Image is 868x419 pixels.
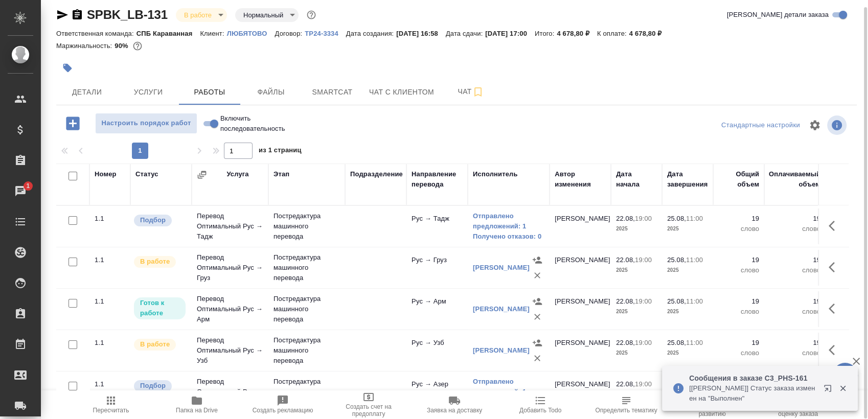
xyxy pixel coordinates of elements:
button: Пересчитать [68,390,154,419]
div: Дата завершения [667,169,708,190]
p: 22.08, [616,256,635,264]
p: 22.08, [616,339,635,346]
span: Услуги [124,86,173,99]
p: 19:00 [635,380,652,388]
button: 🙏 [832,363,858,388]
button: Назначить [530,335,545,351]
div: 1.1 [95,338,125,348]
button: Назначить [530,252,545,268]
button: Скопировать ссылку для ЯМессенджера [56,9,68,21]
p: 19:00 [635,256,652,264]
p: В работе [140,339,170,350]
p: слово [769,307,820,317]
p: 11:00 [686,339,703,346]
p: 2025 [667,224,708,234]
p: 2025 [667,307,708,317]
p: Подбор [140,381,166,391]
span: Создать рекламацию [253,407,313,414]
span: 1 [20,181,36,191]
button: В работе [181,11,215,19]
span: Работы [185,86,234,99]
span: Заявка на доставку [427,407,482,414]
div: Направление перевода [412,169,463,190]
div: Исполнитель может приступить к работе [133,296,187,320]
div: Можно подбирать исполнителей [133,379,187,393]
p: 19:00 [635,297,652,305]
span: из 1 страниц [259,144,302,159]
p: 11:00 [686,215,703,222]
span: Папка на Drive [176,407,218,414]
td: Перевод Оптимальный Рус → Азер [192,371,268,412]
p: 25.08, [667,215,686,222]
p: 2025 [667,348,708,358]
p: [[PERSON_NAME]] Статус заказа изменен на "Выполнен" [689,383,817,404]
td: Перевод Оптимальный Рус → Узб [192,330,268,371]
td: [PERSON_NAME] [550,250,611,286]
a: [PERSON_NAME] [473,305,530,313]
td: Перевод Оптимальный Рус → Груз [192,247,268,288]
p: 19 [718,338,759,348]
p: слово [769,348,820,358]
button: Закрыть [832,384,853,393]
p: Сообщения в заказе C3_PHS-161 [689,373,817,383]
a: [PERSON_NAME] [473,346,530,354]
button: Здесь прячутся важные кнопки [823,255,847,280]
button: Открыть в новой вкладке [817,378,842,403]
p: СПБ Караванная [136,30,200,37]
span: Включить последовательность [220,113,311,134]
p: 19:00 [635,215,652,222]
p: ТР24-3334 [305,30,346,37]
p: Постредактура машинного перевода [273,377,340,407]
p: слово [769,224,820,234]
span: Пересчитать [93,407,129,414]
button: Заявка на доставку [412,390,497,419]
p: Готов к работе [140,298,179,318]
div: Подразделение [350,169,403,179]
div: Этап [273,169,289,179]
p: К оплате: [597,30,629,37]
p: 90% [115,42,130,50]
p: 11:00 [686,297,703,305]
p: Итого: [535,30,557,37]
td: [PERSON_NAME] [550,291,611,327]
svg: Подписаться [472,86,484,98]
p: Дата создания: [346,30,396,37]
p: 25.08, [667,339,686,346]
a: [PERSON_NAME] [473,264,530,271]
p: Маржинальность: [56,42,115,50]
p: 19 [718,255,759,265]
button: 407.68 RUB; [131,39,144,53]
p: Постредактура машинного перевода [273,335,340,366]
p: слово [718,348,759,358]
p: 22.08, [616,380,635,388]
p: 4 678,80 ₽ [557,30,597,37]
button: Создать рекламацию [240,390,326,419]
div: 1.1 [95,379,125,389]
div: Автор изменения [555,169,606,190]
td: Рус → Азер [406,374,468,410]
button: Добавить тэг [56,57,79,79]
span: Создать счет на предоплату [332,403,405,417]
p: Постредактура машинного перевода [273,211,340,242]
a: SPBK_LB-131 [87,8,168,21]
button: Доп статусы указывают на важность/срочность заказа [305,8,318,21]
td: Рус → Груз [406,250,468,286]
td: Рус → Тадж [406,208,468,244]
div: В работе [176,8,227,22]
p: Ответственная команда: [56,30,136,37]
button: Удалить [530,351,545,366]
p: 22.08, [616,215,635,222]
p: [DATE] 17:00 [485,30,535,37]
div: Исполнитель выполняет работу [133,338,187,352]
p: 2025 [616,348,657,358]
td: [PERSON_NAME] [550,333,611,368]
div: 1.1 [95,296,125,307]
button: Здесь прячутся важные кнопки [823,214,847,238]
td: Перевод Оптимальный Рус → Арм [192,289,268,330]
p: Договор: [275,30,305,37]
p: 19 [769,255,820,265]
p: [DATE] 16:58 [396,30,446,37]
div: Исполнитель [473,169,518,179]
button: Добавить Todo [497,390,583,419]
p: Подбор [140,215,166,225]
